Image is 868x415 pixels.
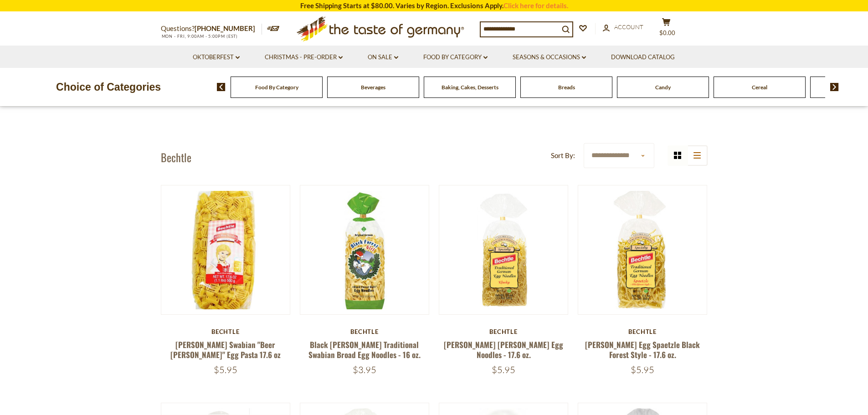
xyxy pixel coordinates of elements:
a: On Sale [368,52,398,62]
a: Food By Category [423,52,488,62]
span: $5.95 [214,364,237,375]
a: [PERSON_NAME] Egg Spaetzle Black Forest Style - 17.6 oz. [585,339,700,360]
img: next arrow [830,83,839,91]
a: Food By Category [255,84,298,91]
div: Bechtle [578,328,708,335]
span: MON - FRI, 9:00AM - 5:00PM (EST) [161,34,238,39]
label: Sort By: [551,150,575,161]
p: Questions? [161,23,262,35]
a: Download Catalog [611,52,675,62]
a: Seasons & Occasions [513,52,586,62]
a: Breads [558,84,575,91]
span: Account [614,23,643,31]
a: [PERSON_NAME] Swabian "Beer [PERSON_NAME]" Egg Pasta 17.6 oz [170,339,281,360]
a: Candy [655,84,671,91]
img: Bechtle Egg Spaetzle Black Forest Style - 17.6 oz. [578,185,707,314]
a: Black [PERSON_NAME] Traditional Swabian Broad Egg Noodles - 16 oz. [308,339,421,360]
img: Bechtle Klusky Egg Noodles - 17.6 oz. [439,185,568,314]
span: $3.95 [353,364,376,375]
h1: Bechtle [161,150,191,164]
button: $0.00 [653,18,680,41]
a: Christmas - PRE-ORDER [265,52,343,62]
span: $5.95 [631,364,654,375]
a: Cereal [752,84,767,91]
div: Bechtle [300,328,430,335]
div: Bechtle [439,328,569,335]
span: $0.00 [659,29,675,36]
img: Black Forest Girl Traditional Swabian Broad Egg Noodles - 16 oz. [300,185,429,314]
div: Bechtle [161,328,291,335]
a: Beverages [361,84,385,91]
img: Bechtle Swabian "Beer Stein" Egg Pasta 17.6 oz [161,185,290,314]
a: [PHONE_NUMBER] [195,24,255,32]
a: Click here for details. [503,1,568,10]
a: Account [603,22,643,32]
a: Oktoberfest [193,52,240,62]
span: $5.95 [492,364,515,375]
a: Baking, Cakes, Desserts [442,84,498,91]
img: previous arrow [217,83,226,91]
a: [PERSON_NAME] [PERSON_NAME] Egg Noodles - 17.6 oz. [444,339,563,360]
